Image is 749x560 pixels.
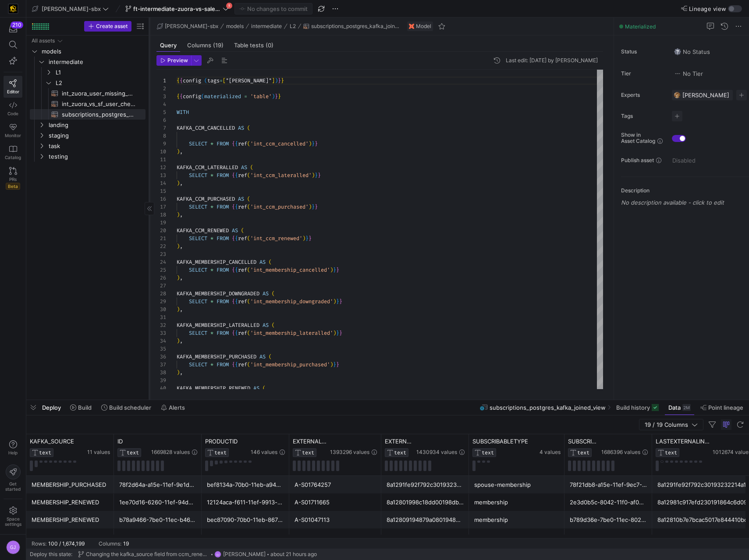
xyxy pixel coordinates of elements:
span: } [278,77,281,84]
button: 19 / 19 Columns [639,419,703,430]
div: 22 [156,242,166,250]
span: ) [330,266,333,273]
span: } [336,361,339,368]
button: intermediate [249,21,284,32]
img: No status [674,48,681,55]
span: AS [263,322,269,329]
span: about 21 hours ago [270,551,317,557]
div: 10 [156,148,166,156]
div: 26 [156,274,166,282]
span: KAFKA_MEMBERSHIP_CANCELLED [177,259,256,266]
span: intermediate [49,57,144,67]
div: Press SPACE to select this row. [30,151,146,162]
span: int_zuora_user_missing_check​​​​​​​​​​ [62,89,135,99]
span: ) [312,172,315,179]
span: KAFKA_CCM_PURCHASED [177,195,235,202]
button: [PERSON_NAME]-sbx [155,21,220,32]
div: 6 [156,116,166,124]
span: materialized [204,93,241,100]
div: 23 [156,250,166,258]
span: Status [621,49,665,55]
button: Help [4,436,22,459]
button: ft-intermediate-zuora-vs-salesforce-08052025 [123,3,231,14]
span: Columns [187,43,224,48]
a: Code [4,98,22,120]
span: [PERSON_NAME]-sbx [42,5,101,12]
span: Beta [6,183,20,190]
span: { [180,93,183,100]
button: Point lineage [696,400,747,415]
div: 7 [156,124,166,132]
div: Press SPACE to select this row. [30,130,146,141]
div: 38 [156,369,166,376]
span: config [183,93,201,100]
div: 1 [156,77,166,85]
span: { [232,172,235,179]
span: ( [247,195,250,202]
span: ( [272,322,275,329]
span: { [235,235,238,242]
div: 210 [11,21,23,28]
span: } [336,330,339,337]
span: ( [247,203,250,210]
span: Changing the kafka_source field from ccm_renewed to membership_purchased [86,551,209,557]
div: Press SPACE to select this row. [30,109,146,120]
div: 9 [156,140,166,148]
button: Create asset [84,21,131,32]
div: 31 [156,313,166,321]
span: [PERSON_NAME]-sbx [165,23,218,29]
button: No tierNo Tier [672,68,705,79]
div: 16 [156,195,166,203]
div: 20 [156,227,166,234]
span: 'int_ccm_renewed' [250,235,302,242]
span: , [180,148,183,155]
span: (19) [213,43,224,48]
span: subscriptions_postgres_kafka_joined_view [311,23,400,29]
span: { [232,330,235,337]
span: 19 / 19 Columns [645,421,692,428]
a: Editor [4,76,22,98]
a: Monitor [4,120,22,142]
div: Press SPACE to select this row. [30,88,146,99]
span: SELECT [189,266,207,273]
span: FROM [217,235,229,242]
span: { [235,330,238,337]
div: 36 [156,353,166,361]
span: = [220,77,223,84]
span: ( [204,77,207,84]
span: Query [160,43,177,48]
button: Preview [156,55,191,66]
div: All assets [32,38,55,44]
div: Last edit: [DATE] by [PERSON_NAME] [506,57,598,64]
span: , [180,337,183,344]
div: Press SPACE to select this row. [30,141,146,151]
span: Preview [167,57,188,64]
span: ) [177,180,180,187]
span: FROM [217,140,229,147]
span: } [339,330,342,337]
span: SELECT [189,140,207,147]
span: Materialized [625,23,656,30]
button: 210 [4,21,22,37]
button: L2 [288,21,298,32]
a: int_zuora_vs_sf_user_check​​​​​​​​​​ [30,99,146,109]
span: , [180,369,183,376]
div: GJ [214,551,221,558]
span: Data [668,404,681,411]
span: testing [49,152,144,162]
div: Press SPACE to select this row. [30,99,146,109]
span: , [180,180,183,187]
span: 'int_ccm_cancelled' [250,140,309,147]
span: L2 [290,23,296,29]
span: } [315,203,318,210]
div: 4 [156,100,166,108]
button: Alerts [157,400,189,415]
span: { [232,203,235,210]
span: ( [263,385,266,392]
span: AS [253,385,259,392]
span: ( [247,361,250,368]
span: FROM [217,361,229,368]
span: KAFKA_CCM_CANCELLED [177,124,235,131]
span: SELECT [189,172,207,179]
span: ( [250,164,253,171]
